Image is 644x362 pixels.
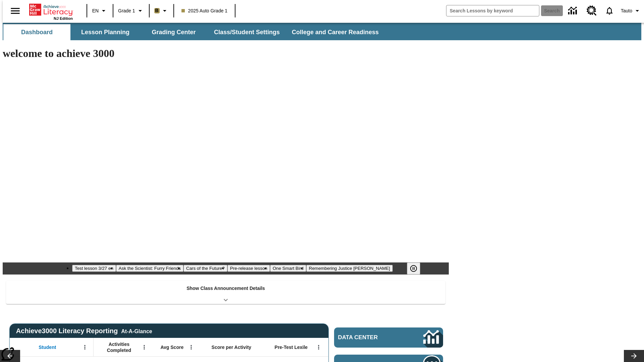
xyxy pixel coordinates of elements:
[118,7,135,14] span: Grade 1
[3,24,385,40] div: SubNavbar
[564,2,583,20] a: Data Center
[618,5,644,17] button: Profile/Settings
[152,5,171,17] button: Boost Class color is light brown. Change class color
[446,5,539,16] input: search field
[334,327,443,348] a: Data Center
[286,24,384,40] button: College and Career Readiness
[92,7,99,14] span: EN
[227,265,270,272] button: Slide 4 Pre-release lesson
[5,1,25,21] button: Open side menu
[186,285,265,292] p: Show Class Announcement Details
[80,342,90,352] button: Open Menu
[624,350,644,362] button: Lesson carousel, Next
[183,265,227,272] button: Slide 3 Cars of the Future?
[39,344,56,350] span: Student
[270,265,306,272] button: Slide 5 One Smart Bird
[29,2,73,20] div: Home
[407,262,427,275] div: Pause
[209,24,285,40] button: Class/Student Settings
[186,342,196,352] button: Open Menu
[16,327,152,335] span: Achieve3000 Literacy Reporting
[3,24,70,40] button: Dashboard
[160,344,183,350] span: Avg Score
[97,341,141,353] span: Activities Completed
[140,24,207,40] button: Grading Center
[407,262,420,275] button: Pause
[583,2,601,20] a: Resource Center, Will open in new tab
[29,3,73,16] a: Home
[275,344,308,350] span: Pre-Test Lexile
[89,5,111,17] button: Language: EN, Select a language
[6,281,445,304] div: Show Class Announcement Details
[621,7,632,14] span: Tauto
[121,327,152,335] div: At-A-Glance
[3,23,641,40] div: SubNavbar
[116,265,183,272] button: Slide 2 Ask the Scientist: Furry Friends
[72,24,139,40] button: Lesson Planning
[314,342,324,352] button: Open Menu
[72,265,116,272] button: Slide 1 Test lesson 3/27 en
[306,265,393,272] button: Slide 6 Remembering Justice O'Connor
[212,344,252,350] span: Score per Activity
[3,47,449,60] h1: welcome to achieve 3000
[115,5,147,17] button: Grade: Grade 1, Select a grade
[155,6,159,15] span: B
[338,334,401,341] span: Data Center
[54,16,73,20] span: NJ Edition
[139,342,149,352] button: Open Menu
[181,7,228,14] span: 2025 Auto Grade 1
[601,2,618,19] a: Notifications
